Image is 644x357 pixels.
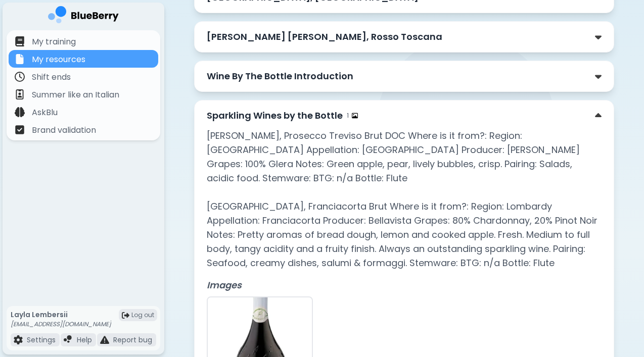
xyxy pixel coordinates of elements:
[14,335,23,344] img: file icon
[207,69,353,83] p: Wine By The Bottle Introduction
[347,112,358,120] div: 1
[11,320,111,328] p: [EMAIL_ADDRESS][DOMAIN_NAME]
[48,6,119,27] img: company logo
[11,310,111,319] p: Layla Lembersii
[32,71,71,83] p: Shift ends
[595,71,602,82] img: down chevron
[32,124,96,136] p: Brand validation
[32,54,85,66] p: My resources
[352,113,358,119] img: image
[15,89,25,99] img: file icon
[15,107,25,117] img: file icon
[32,36,76,48] p: My training
[64,335,73,344] img: file icon
[27,335,56,344] p: Settings
[15,72,25,82] img: file icon
[15,125,25,135] img: file icon
[113,335,152,344] p: Report bug
[595,111,602,121] img: down chevron
[207,278,602,292] p: Images
[207,129,602,270] p: [PERSON_NAME], Prosecco Treviso Brut DOC Where is it from?: Region: [GEOGRAPHIC_DATA] Appellation...
[15,54,25,64] img: file icon
[100,335,109,344] img: file icon
[32,89,119,101] p: Summer like an Italian
[131,311,154,319] span: Log out
[32,107,58,119] p: AskBlu
[207,30,442,44] p: [PERSON_NAME] [PERSON_NAME], Rosso Toscana
[77,335,92,344] p: Help
[595,32,602,42] img: down chevron
[207,109,343,123] p: Sparkling Wines by the Bottle
[15,36,25,46] img: file icon
[122,312,129,319] img: logout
